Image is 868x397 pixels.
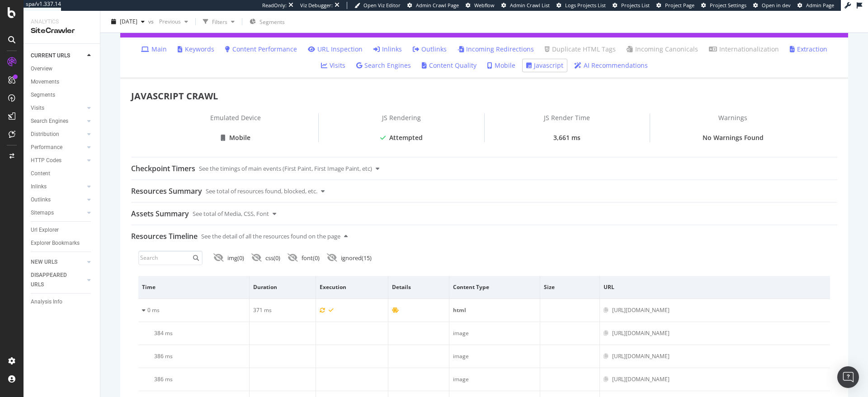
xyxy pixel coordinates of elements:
div: JS Render Time [485,113,650,133]
div: Search Engines [31,117,68,126]
div: CURRENT URLS [31,51,70,61]
span: Logs Projects List [565,2,606,9]
a: Overview [31,64,94,74]
a: Segments [31,90,94,100]
a: Content Performance [225,45,297,54]
a: Url Explorer [31,225,94,235]
div: Checkpoint Timers [131,158,195,179]
a: Content Quality [422,61,476,70]
div: image [453,375,536,383]
div: Overview [31,64,52,74]
div: Resources Timeline [131,225,198,247]
span: Previous [156,18,181,25]
div: Movements [31,77,59,87]
span: 386 ms [154,375,173,383]
a: Internationalization [709,45,779,54]
button: Segments [246,14,288,29]
a: Outlinks [31,195,85,205]
a: Visits [31,103,85,113]
div: [URL][DOMAIN_NAME] [612,329,670,337]
div: DISAPPEARED URLS [31,271,76,290]
div: Filters [212,18,227,25]
span: Admin Page [806,2,834,9]
div: See total of resources found, blocked, etc. [206,180,317,202]
a: Performance [31,143,85,152]
a: Inlinks [31,182,85,191]
a: Analysis Info [31,297,94,307]
a: Duplicate HTML Tags [545,45,616,54]
div: ReadOnly: [262,2,287,9]
div: Distribution [31,130,59,139]
div: Content [31,169,50,178]
div: Emulated Device [153,113,318,133]
a: Admin Page [797,2,834,9]
span: Project Settings [710,2,746,9]
div: See total of Media, CSS, Font [193,203,269,224]
span: 0 ms [147,306,160,314]
a: Movements [31,77,94,87]
div: JS Rendering [319,113,484,133]
a: Project Settings [701,2,746,9]
span: Admin Crawl Page [416,2,459,9]
a: Logs Projects List [557,2,606,9]
div: [URL][DOMAIN_NAME] [612,306,670,314]
span: 2025 Sep. 2nd [120,18,137,25]
a: Outlinks [413,45,447,54]
div: Outlinks [31,195,51,205]
div: 3,661 ms [553,133,580,142]
span: Execution [320,283,382,291]
div: Analytics [31,18,93,26]
div: HTTP Codes [31,156,61,165]
div: image [453,329,536,337]
button: [DATE] [108,14,148,29]
a: Admin Crawl List [501,2,550,9]
a: Search Engines [31,117,85,126]
span: Time [142,283,243,291]
button: Filters [199,14,238,29]
a: URL Inspection [308,45,363,54]
span: Details [392,283,443,291]
div: 371 ms [253,306,312,314]
div: [URL][DOMAIN_NAME] [612,375,670,383]
a: Project Page [656,2,694,9]
a: Open in dev [753,2,791,9]
span: Duration [253,283,310,291]
div: Attempted [389,133,423,142]
div: See the timings of main events (First Paint, First Image Paint, etc) [199,158,372,179]
a: AI Recommendations [574,61,648,70]
a: Main [141,45,167,54]
a: Sitemaps [31,208,85,218]
div: Assets Summary [131,203,189,224]
a: Content [31,169,94,178]
a: Projects List [613,2,650,9]
span: Open Viz Editor [363,2,401,9]
span: URL [604,283,824,291]
a: CURRENT URLS [31,51,85,61]
a: DISAPPEARED URLS [31,271,85,290]
span: 384 ms [154,329,173,337]
div: Explorer Bookmarks [31,238,80,248]
div: [URL][DOMAIN_NAME] [612,352,670,360]
div: Mobile [229,133,250,142]
a: Incoming Canonicals [627,45,698,54]
a: Inlinks [373,45,402,54]
a: Extraction [790,45,827,54]
span: Content Type [453,283,534,291]
a: Explorer Bookmarks [31,238,94,248]
span: Webflow [474,2,495,9]
a: Javascript [526,61,563,70]
a: Visits [321,61,345,70]
div: ignored ( 15 ) [341,254,372,262]
div: Visits [31,103,44,113]
a: Incoming Redirections [458,45,534,54]
div: css ( 0 ) [265,254,280,262]
span: 386 ms [154,352,173,360]
span: Admin Crawl List [510,2,550,9]
span: Projects List [621,2,650,9]
div: Inlinks [31,182,47,191]
div: img ( 0 ) [227,254,244,262]
div: See the detail of all the resources found on the page [201,225,340,247]
span: Size [544,283,594,291]
input: Search [138,251,203,265]
div: image [453,352,536,360]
